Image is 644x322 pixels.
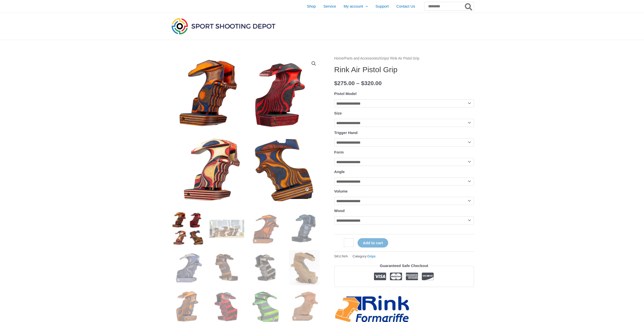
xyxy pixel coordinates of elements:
label: Angle [334,169,345,174]
label: Form [334,150,344,154]
label: Trigger Hand [334,130,358,135]
img: Rink Air Pistol Grip - Image 5 [170,250,205,285]
button: Add to cart [358,238,388,248]
nav: Breadcrumb [334,55,474,62]
a: View full-screen image gallery [309,59,318,68]
img: Sport Shooting Depot [170,17,277,35]
img: Rink Air Pistol Grip [170,211,205,246]
span: – [356,80,360,86]
a: Grips [380,56,388,60]
span: $ [361,80,364,86]
span: N/A [342,254,348,258]
bdi: 320.00 [361,80,382,86]
label: Volume [334,189,348,193]
label: Size [334,111,342,115]
button: Search [464,2,474,11]
span: Category: [352,253,376,259]
img: Rink Air Pistol Grip - Image 6 [209,250,244,285]
input: Product quantity [344,238,354,247]
legend: Guaranteed Safe Checkout [378,262,430,269]
label: Pistol Model [334,91,357,96]
img: Rink Air Pistol Grip - Image 8 [287,250,322,285]
a: Home [334,56,344,60]
img: Rink Air Pistol Grip - Image 7 [248,250,283,285]
img: Rink Air Pistol Grip - Image 4 [287,211,322,246]
img: Rink Air Pistol Grip [170,55,322,207]
label: Wood [334,209,345,213]
h1: Rink Air Pistol Grip [334,65,474,74]
span: SKU: [334,253,348,259]
span: $ [334,80,338,86]
a: Grips [367,254,376,258]
img: Rink Air Pistol Grip - Image 2 [209,211,244,246]
img: Rink Air Pistol Grip - Image 3 [248,211,283,246]
bdi: 275.00 [334,80,355,86]
a: Parts and Accessories [344,56,379,60]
